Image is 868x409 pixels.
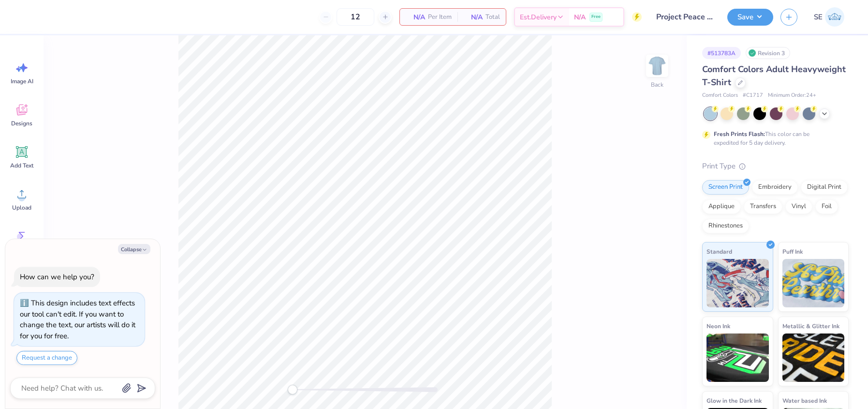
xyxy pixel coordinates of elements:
[20,298,135,341] div: This design includes text effects our tool can't edit. If you want to change the text, our artist...
[746,47,790,59] div: Revision 3
[651,80,663,89] div: Back
[706,395,762,406] span: Glow in the Dark Ink
[782,333,845,382] img: Metallic & Glitter Ink
[20,272,94,282] div: How can we help you?
[702,91,738,100] span: Comfort Colors
[647,56,667,76] img: Back
[463,12,483,22] span: N/A
[706,321,730,331] span: Neon Ink
[814,12,823,23] span: SE
[702,199,741,214] div: Applique
[714,130,765,138] strong: Fresh Prints Flash:
[11,120,32,127] span: Designs
[337,8,374,26] input: – –
[520,12,557,22] span: Est. Delivery
[428,12,452,22] span: Per Item
[702,161,849,172] div: Print Type
[12,204,31,212] span: Upload
[801,180,848,195] div: Digital Print
[727,9,773,26] button: Save
[744,199,782,214] div: Transfers
[809,7,849,27] a: SE
[702,63,846,88] span: Comfort Colors Adult Heavyweight T-Shirt
[785,199,812,214] div: Vinyl
[702,47,741,59] div: # 513783A
[702,219,749,233] div: Rhinestones
[706,333,769,382] img: Neon Ink
[288,385,297,394] div: Accessibility label
[782,321,839,331] span: Metallic & Glitter Ink
[768,91,816,100] span: Minimum Order: 24 +
[752,180,798,195] div: Embroidery
[714,130,833,147] div: This color can be expedited for 5 day delivery.
[825,7,844,27] img: Shirley Evaleen B
[591,14,601,20] span: Free
[485,12,500,22] span: Total
[118,244,150,254] button: Collapse
[706,259,769,307] img: Standard
[706,246,732,257] span: Standard
[815,199,838,214] div: Foil
[743,91,763,100] span: # C1717
[10,162,33,169] span: Add Text
[574,12,586,22] span: N/A
[649,7,720,27] input: Untitled Design
[782,395,827,406] span: Water based Ink
[16,351,77,365] button: Request a change
[11,77,33,85] span: Image AI
[782,246,803,257] span: Puff Ink
[702,180,749,195] div: Screen Print
[406,12,425,22] span: N/A
[782,259,845,307] img: Puff Ink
